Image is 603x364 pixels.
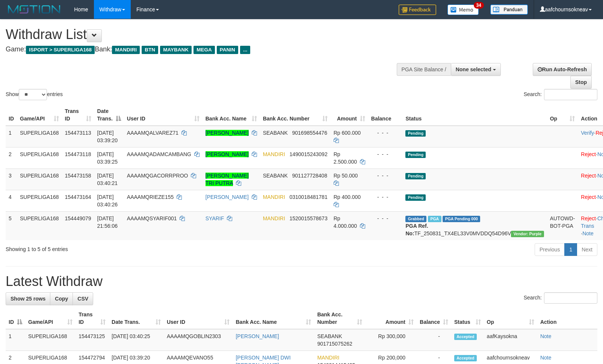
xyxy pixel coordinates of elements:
[127,215,177,221] span: AAAAMQSYARIF001
[331,104,368,126] th: Amount: activate to sort column ascending
[62,104,94,126] th: Trans ID: activate to sort column ascending
[6,104,17,126] th: ID
[206,215,224,221] a: SYARIF
[6,27,394,42] h1: Withdraw List
[17,147,62,168] td: SUPERLIGA168
[365,308,417,329] th: Amount: activate to sort column ascending
[11,296,45,302] span: Show 25 rows
[164,308,233,329] th: User ID: activate to sort column ascending
[454,355,477,361] span: Accepted
[65,194,91,200] span: 154473164
[6,89,63,100] label: Show entries
[6,46,394,53] h4: Game: Bank:
[570,76,592,89] a: Stop
[109,329,164,351] td: [DATE] 03:40:25
[6,274,597,289] h1: Latest Withdraw
[236,333,279,339] a: [PERSON_NAME]
[17,168,62,190] td: SUPERLIGA168
[6,329,25,351] td: 1
[233,308,314,329] th: Bank Acc. Name: activate to sort column ascending
[109,308,164,329] th: Date Trans.: activate to sort column ascending
[405,223,428,236] b: PGA Ref. No:
[490,5,528,15] img: panduan.png
[6,242,246,253] div: Showing 1 to 5 of 5 entries
[17,211,62,240] td: SUPERLIGA168
[112,46,140,54] span: MANDIRI
[582,230,594,236] a: Note
[76,308,109,329] th: Trans ID: activate to sort column ascending
[451,308,484,329] th: Status: activate to sort column ascending
[544,292,597,304] input: Search:
[26,46,95,54] span: ISPORT > SUPERLIGA168
[535,243,565,256] a: Previous
[540,355,552,361] a: Note
[533,63,592,76] a: Run Auto-Refresh
[292,173,327,179] span: Copy 901127728408 to clipboard
[524,89,597,100] label: Search:
[581,194,596,200] a: Reject
[405,216,426,222] span: Grabbed
[127,173,188,179] span: AAAAMQGACORRPROO
[6,126,17,147] td: 1
[397,63,451,76] div: PGA Site Balance /
[428,216,441,222] span: Marked by aafchoeunmanni
[447,5,479,15] img: Button%20Memo.svg
[127,130,178,136] span: AAAAMQALVAREZ71
[17,126,62,147] td: SUPERLIGA168
[547,211,578,240] td: AUTOWD-BOT-PGA
[6,308,25,329] th: ID: activate to sort column descending
[402,104,547,126] th: Status
[581,215,596,221] a: Reject
[484,308,537,329] th: Op: activate to sort column ascending
[127,151,191,157] span: AAAAMQADAMCAMBANG
[451,63,501,76] button: None selected
[19,89,47,100] select: Showentries
[240,46,250,54] span: ...
[581,151,596,157] a: Reject
[65,215,91,221] span: 154449079
[203,104,260,126] th: Bank Acc. Name: activate to sort column ascending
[564,243,577,256] a: 1
[17,104,62,126] th: Game/API: activate to sort column ascending
[289,151,327,157] span: Copy 1490015243092 to clipboard
[334,151,357,165] span: Rp 2.500.000
[443,216,480,222] span: PGA Pending
[97,194,118,208] span: [DATE] 03:40:26
[371,129,400,137] div: - - -
[317,355,339,361] span: MANDIRI
[65,151,91,157] span: 154473118
[334,215,357,229] span: Rp 4.000.000
[65,130,91,136] span: 154473113
[417,308,451,329] th: Balance: activate to sort column ascending
[314,308,365,329] th: Bank Acc. Number: activate to sort column ascending
[76,329,109,351] td: 154473125
[405,152,426,158] span: Pending
[334,173,358,179] span: Rp 50.000
[6,190,17,211] td: 4
[6,168,17,190] td: 3
[317,341,352,347] span: Copy 901715075262 to clipboard
[6,211,17,240] td: 5
[206,151,249,157] a: [PERSON_NAME]
[292,130,327,136] span: Copy 901698554476 to clipboard
[484,329,537,351] td: aafKaysokna
[537,308,597,329] th: Action
[365,329,417,351] td: Rp 300,000
[368,104,403,126] th: Balance
[547,104,578,126] th: Op: activate to sort column ascending
[6,292,50,305] a: Show 25 rows
[263,130,288,136] span: SEABANK
[65,173,91,179] span: 154473158
[263,215,285,221] span: MANDIRI
[6,4,63,15] img: MOTION_logo.png
[402,211,547,240] td: TF_250831_TX4EL33V0MVDDQ54D96V
[289,215,327,221] span: Copy 1520015578673 to clipboard
[399,5,436,15] img: Feedback.jpg
[25,329,76,351] td: SUPERLIGA168
[6,147,17,168] td: 2
[77,296,88,302] span: CSV
[206,194,249,200] a: [PERSON_NAME]
[263,194,285,200] span: MANDIRI
[371,172,400,179] div: - - -
[405,194,426,201] span: Pending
